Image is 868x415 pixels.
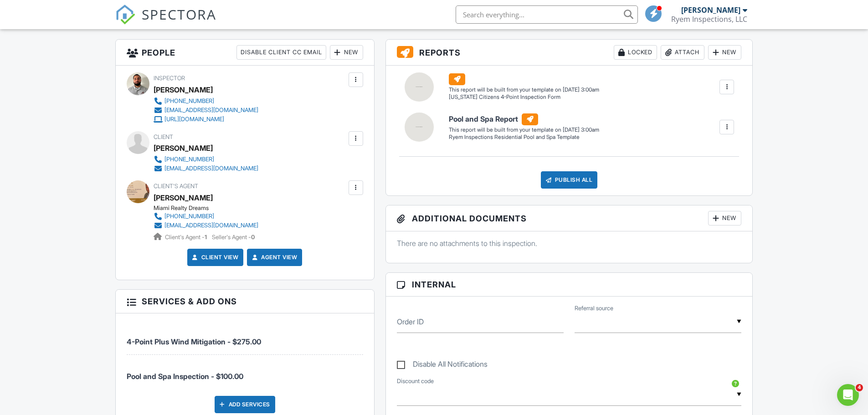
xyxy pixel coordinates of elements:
span: Pool and Spa Inspection - $100.00 [127,372,243,381]
div: Publish All [541,171,598,189]
span: 4 [856,384,863,391]
div: Locked [614,45,657,60]
div: Miami Realty Dreams [154,205,266,212]
li: Service: Pool and Spa Inspection [127,355,363,389]
div: New [708,45,741,60]
span: Seller's Agent - [212,234,255,241]
div: [EMAIL_ADDRESS][DOMAIN_NAME] [164,165,258,172]
div: [PERSON_NAME] [154,83,213,97]
a: [PHONE_NUMBER] [154,155,258,164]
label: Disable All Notifications [397,360,488,371]
a: [PERSON_NAME] [154,191,213,205]
div: [PHONE_NUMBER] [164,97,214,105]
span: 4-Point Plus Wind Mitigation - $275.00 [127,337,261,346]
label: Referral source [575,304,613,313]
a: SPECTORA [115,12,216,31]
label: Order ID [397,317,424,327]
input: Search everything... [456,5,638,24]
div: [PERSON_NAME] [681,5,740,15]
span: Client [154,133,173,140]
div: This report will be built from your template on [DATE] 3:00am [449,126,599,133]
h6: Pool and Spa Report [449,113,599,125]
span: SPECTORA [142,5,216,24]
div: [US_STATE] Citizens 4-Point Inspection Form [449,93,599,101]
div: New [708,211,741,225]
span: Client's Agent - [165,234,208,241]
h3: Internal [386,273,753,297]
strong: 1 [205,234,207,241]
div: [PHONE_NUMBER] [164,213,214,220]
a: Agent View [250,253,297,262]
div: [PHONE_NUMBER] [164,156,214,163]
div: [PERSON_NAME] [154,141,213,155]
div: Ryem Inspections Residential Pool and Spa Template [449,133,599,141]
a: [EMAIL_ADDRESS][DOMAIN_NAME] [154,164,258,173]
div: This report will be built from your template on [DATE] 3:00am [449,86,599,93]
a: [PHONE_NUMBER] [154,212,258,221]
div: Attach [661,45,704,60]
h3: Additional Documents [386,205,753,231]
a: Client View [190,253,239,262]
h3: Services & Add ons [116,290,374,313]
div: [EMAIL_ADDRESS][DOMAIN_NAME] [164,107,258,114]
a: [URL][DOMAIN_NAME] [154,115,258,124]
a: [EMAIL_ADDRESS][DOMAIN_NAME] [154,106,258,115]
div: Disable Client CC Email [236,45,326,60]
div: Ryem Inspections, LLC [671,15,747,24]
span: Client's Agent [154,183,198,190]
div: New [330,45,363,60]
strong: 0 [251,234,255,241]
img: The Best Home Inspection Software - Spectora [115,5,135,25]
a: [PHONE_NUMBER] [154,97,258,106]
h3: People [116,40,374,66]
iframe: Intercom live chat [837,384,859,406]
div: [EMAIL_ADDRESS][DOMAIN_NAME] [164,222,258,229]
div: [URL][DOMAIN_NAME] [164,116,224,123]
div: Add Services [215,396,275,413]
h3: Reports [386,40,753,66]
label: Discount code [397,377,434,385]
a: [EMAIL_ADDRESS][DOMAIN_NAME] [154,221,258,230]
li: Service: 4-Point Plus Wind Mitigation [127,320,363,354]
span: Inspector [154,75,185,82]
p: There are no attachments to this inspection. [397,238,742,248]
